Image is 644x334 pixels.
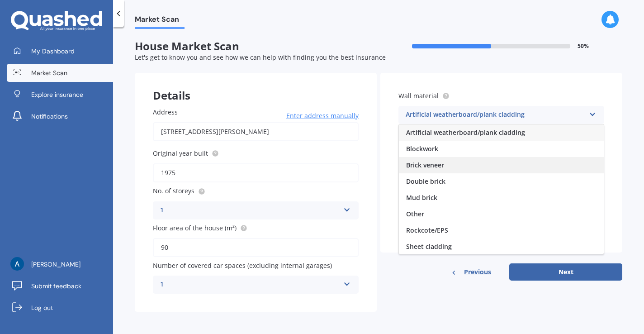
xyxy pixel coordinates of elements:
span: Wall material [398,91,439,100]
span: Double brick [406,177,445,186]
span: Submit feedback [31,282,81,291]
span: Address [153,108,178,116]
span: Mud brick [406,193,437,202]
div: Artificial weatherboard/plank cladding [406,110,585,120]
span: Floor area of the house (m²) [153,224,237,232]
a: Explore insurance [7,86,113,104]
a: [PERSON_NAME] [7,255,113,273]
span: Original year built [153,149,208,157]
span: Sheet cladding [406,242,452,251]
span: Brick veneer [406,161,444,169]
span: Market Scan [135,15,185,27]
span: Rockcote/EPS [406,226,448,234]
span: House Market Scan [135,40,379,53]
span: [PERSON_NAME] [31,260,80,269]
img: ACg8ocJoV_WMeXl8uazD34sa1e2JA0zLMvbgYPUEKroo1SgKYRy5YA=s96-c [10,257,24,271]
div: 1 [160,279,340,290]
a: Submit feedback [7,277,113,295]
input: Enter address [153,122,359,141]
a: Notifications [7,107,113,125]
span: Previous [464,265,491,279]
a: Market Scan [7,64,113,82]
span: Enter address manually [286,111,359,120]
span: Let's get to know you and see how we can help with finding you the best insurance [135,53,386,62]
span: 50 % [578,43,589,49]
span: Explore insurance [31,90,83,99]
span: My Dashboard [31,47,75,56]
span: Other [406,210,424,218]
div: Details [135,73,377,100]
div: 1 [160,205,340,216]
span: Log out [31,303,53,312]
span: Artificial weatherboard/plank cladding [406,128,525,137]
input: Enter floor area [153,238,359,257]
span: Market Scan [31,68,67,77]
a: Log out [7,299,113,317]
button: Next [509,263,622,281]
input: Enter year [153,163,359,182]
span: No. of storeys [153,187,194,196]
span: Number of covered car spaces (excluding internal garages) [153,261,332,270]
span: Blockwork [406,144,438,153]
span: Notifications [31,112,68,121]
a: My Dashboard [7,42,113,60]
